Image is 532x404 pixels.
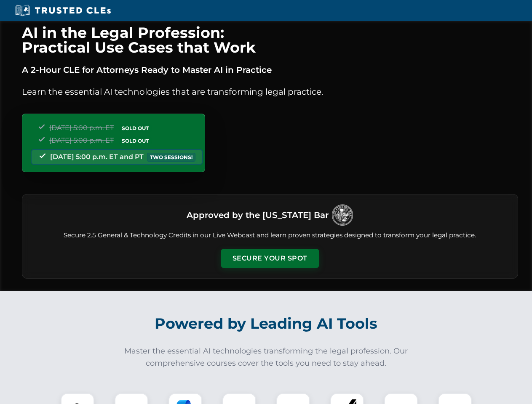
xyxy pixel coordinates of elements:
p: Learn the essential AI technologies that are transforming legal practice. [22,85,518,98]
span: [DATE] 5:00 p.m. ET [49,124,114,132]
img: Logo [332,205,353,226]
h1: AI in the Legal Profession: Practical Use Cases that Work [22,25,518,55]
p: A 2-Hour CLE for Attorneys Ready to Master AI in Practice [22,63,518,77]
p: Secure 2.5 General & Technology Credits in our Live Webcast and learn proven strategies designed ... [32,231,508,240]
p: Master the essential AI technologies transforming the legal profession. Our comprehensive courses... [119,345,414,369]
img: Trusted CLEs [13,4,113,17]
h2: Powered by Leading AI Tools [33,309,500,338]
span: [DATE] 5:00 p.m. ET [49,136,114,144]
h3: Approved by the [US_STATE] Bar [187,207,329,223]
span: SOLD OUT [119,124,152,133]
button: Secure Your Spot [221,249,319,268]
span: SOLD OUT [119,136,152,145]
